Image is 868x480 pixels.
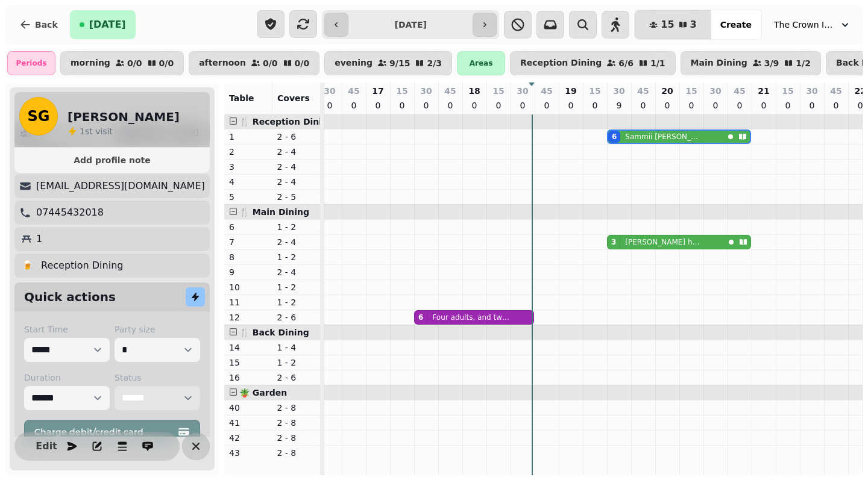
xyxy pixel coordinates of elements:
[60,51,184,75] button: morning0/00/0
[277,146,316,158] p: 2 - 4
[229,236,268,248] p: 7
[764,59,779,67] p: 3 / 9
[239,388,287,397] span: 🪴 Garden
[10,10,68,39] button: Back
[566,99,576,111] p: 0
[520,58,602,68] p: Reception Dining
[277,251,316,263] p: 1 - 2
[685,85,697,97] p: 15
[711,10,761,39] button: Create
[277,93,310,103] span: Covers
[510,51,675,75] button: Reception Dining6/61/1
[565,85,576,97] p: 19
[277,296,316,308] p: 1 - 2
[229,131,268,143] p: 1
[263,59,278,67] p: 0 / 0
[229,146,268,158] p: 2
[28,109,50,123] span: SG
[625,132,701,142] p: Sammii [PERSON_NAME]
[612,132,617,142] div: 6
[189,51,319,75] button: afternoon0/00/0
[625,237,702,247] p: [PERSON_NAME] holland
[372,85,383,97] p: 17
[277,176,316,188] p: 2 - 4
[613,85,624,97] p: 30
[7,51,55,75] div: Periods
[774,19,834,31] span: The Crown Inn
[24,323,110,335] label: Start Time
[277,266,316,278] p: 2 - 4
[542,99,552,111] p: 0
[80,126,85,136] span: 1
[796,59,811,67] p: 1 / 2
[295,59,310,67] p: 0 / 0
[70,10,136,39] button: [DATE]
[720,20,752,29] span: Create
[420,85,432,97] p: 30
[229,93,254,103] span: Table
[709,85,721,97] p: 30
[396,85,407,97] p: 15
[635,10,711,39] button: 153
[19,152,205,168] button: Add profile note
[690,20,697,30] span: 3
[229,221,268,233] p: 6
[661,85,673,97] p: 20
[373,99,383,111] p: 0
[325,99,335,111] p: 0
[389,59,410,67] p: 9 / 15
[855,85,866,97] p: 22
[199,58,246,68] p: afternoon
[457,51,505,75] div: Areas
[277,432,316,444] p: 2 - 8
[229,417,268,429] p: 41
[35,20,58,29] span: Back
[348,85,359,97] p: 45
[758,85,769,97] p: 21
[239,117,334,126] span: 🍴 Reception Dining
[34,434,58,458] button: Edit
[421,99,431,111] p: 0
[470,99,479,111] p: 0
[681,51,821,75] button: Main Dining3/91/2
[127,59,142,67] p: 0 / 0
[39,441,54,451] span: Edit
[782,85,793,97] p: 15
[324,51,452,75] button: evening9/152/3
[611,237,616,247] div: 3
[687,99,696,111] p: 0
[590,99,600,111] p: 0
[324,85,335,97] p: 30
[85,126,95,136] span: st
[767,14,858,36] button: The Crown Inn
[277,372,316,384] p: 2 - 6
[807,99,817,111] p: 0
[637,85,649,97] p: 45
[115,323,200,335] label: Party size
[229,372,268,384] p: 16
[24,372,110,384] label: Duration
[229,447,268,459] p: 43
[662,99,672,111] p: 0
[115,372,200,384] label: Status
[34,428,175,436] span: Charge debit/credit card
[831,99,841,111] p: 0
[661,20,674,30] span: 15
[735,99,744,111] p: 0
[41,258,123,273] p: Reception Dining
[277,281,316,293] p: 1 - 2
[229,341,268,354] p: 14
[229,432,268,444] p: 42
[589,85,600,97] p: 15
[783,99,793,111] p: 0
[80,125,113,137] p: visit
[427,59,442,67] p: 2 / 3
[36,205,104,220] p: 07445432018
[239,207,309,217] span: 🍴 Main Dining
[29,156,195,164] span: Add profile note
[22,258,34,273] p: 🍺
[335,58,373,68] p: evening
[239,328,309,337] span: 🍴 Back Dining
[517,85,528,97] p: 30
[277,131,316,143] p: 2 - 6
